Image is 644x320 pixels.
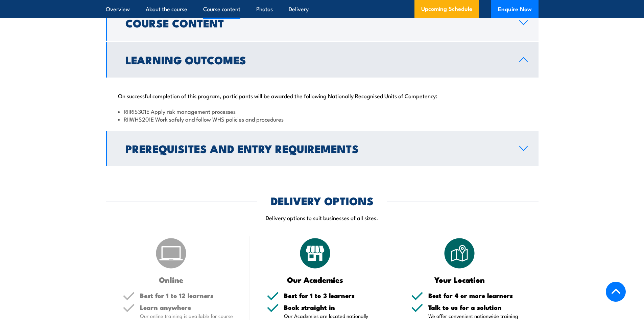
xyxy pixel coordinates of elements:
[106,42,539,78] a: Learning Outcomes
[118,115,526,123] li: RIIWHS201E Work safely and follow WHS policies and procedures
[106,5,539,41] a: Course Content
[125,144,508,153] h2: Prerequisites and Entry Requirements
[123,276,220,283] h3: Online
[140,304,233,311] h5: Learn anywhere
[125,18,508,27] h2: Course Content
[106,131,539,166] a: Prerequisites and Entry Requirements
[428,292,522,299] h5: Best for 4 or more learners
[284,292,377,299] h5: Best for 1 to 3 learners
[428,304,522,311] h5: Talk to us for a solution
[118,107,526,115] li: RIIRIS301E Apply risk management processes
[284,304,377,311] h5: Book straight in
[125,55,508,64] h2: Learning Outcomes
[140,292,233,299] h5: Best for 1 to 12 learners
[271,196,374,205] h2: DELIVERY OPTIONS
[267,276,364,283] h3: Our Academies
[411,276,508,283] h3: Your Location
[106,214,539,221] p: Delivery options to suit businesses of all sizes.
[118,92,526,99] p: On successful completion of this program, participants will be awarded the following Nationally R...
